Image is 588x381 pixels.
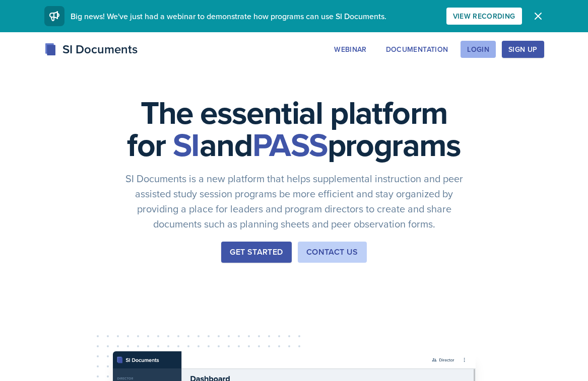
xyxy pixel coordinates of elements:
[298,242,367,263] button: Contact Us
[453,12,515,20] div: View Recording
[328,41,373,58] button: Webinar
[508,45,537,53] div: Sign Up
[230,246,283,258] div: Get Started
[306,246,358,258] div: Contact Us
[334,45,366,53] div: Webinar
[71,11,386,22] span: Big news! We've just had a webinar to demonstrate how programs can use SI Documents.
[379,41,455,58] button: Documentation
[446,8,522,25] button: View Recording
[502,41,544,58] button: Sign Up
[386,45,448,53] div: Documentation
[461,41,496,58] button: Login
[44,40,138,58] div: SI Documents
[467,45,489,53] div: Login
[221,242,291,263] button: Get Started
